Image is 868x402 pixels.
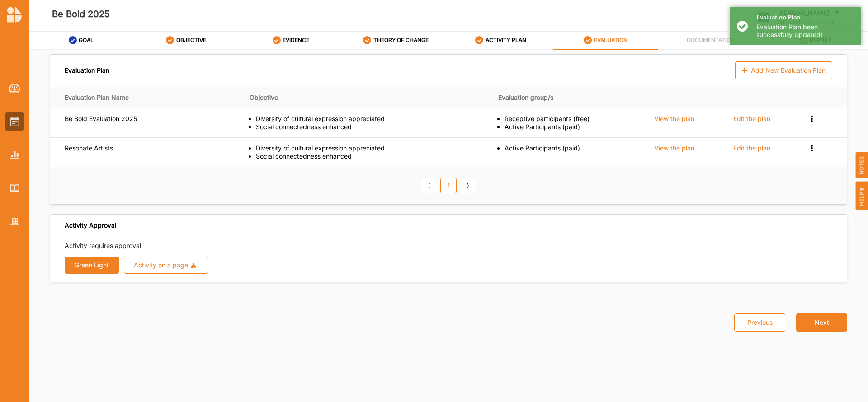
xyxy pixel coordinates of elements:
[796,313,847,332] button: Next
[7,6,22,23] img: logo
[10,184,19,192] img: Library
[5,212,24,231] a: Organisation
[65,144,113,152] label: Resonate Artists
[733,144,770,152] div: Edit the plan
[756,23,854,39] div: Evaluation Plan been successfully Updated!
[79,37,94,44] label: GOAL
[654,115,694,123] div: View the plan
[10,117,19,126] img: Activities
[733,115,770,123] div: Edit the plan
[5,145,24,164] a: Reports
[5,112,24,131] a: Activities
[65,241,832,250] p: Activity requires approval
[124,257,208,274] button: Activity on a page
[10,218,19,226] img: Organisation
[687,37,735,44] label: DOCUMENTATION
[65,221,116,229] span: Activity Approval
[9,84,20,93] img: Dashboard
[10,151,19,159] img: Reports
[505,115,641,123] div: Receptive participants (free)
[5,179,24,198] a: Library
[505,123,641,131] div: Active Participants (paid)
[250,87,499,108] th: Objective
[256,115,492,123] div: Diversity of cultural expression appreciated
[505,144,641,152] div: Active Participants (paid)
[256,144,492,152] div: Diversity of cultural expression appreciated
[65,93,243,102] div: Evaluation Plan Name
[460,178,476,193] a: Next item
[440,178,457,193] a: 1
[734,313,785,332] button: Previous
[421,178,437,193] a: Previous item
[498,87,647,108] th: Evaluation group/s
[486,37,526,44] label: ACTIVITY PLAN
[52,7,110,22] label: Be Bold 2025
[654,144,694,152] div: View the plan
[65,257,119,274] button: Green Light
[420,178,478,193] div: Pagination Navigation
[373,37,429,44] label: THEORY OF CHANGE
[756,14,854,21] h4: Evaluation Plan
[134,262,188,268] div: Activity on a page
[735,61,832,79] div: Add New Evaluation Plan
[594,37,627,44] label: EVALUATION
[256,152,492,160] div: Social connectedness enhanced
[65,61,109,79] div: Evaluation Plan
[5,79,24,98] a: Dashboard
[176,37,206,44] label: OBJECTIVE
[283,37,309,44] label: EVIDENCE
[256,123,492,131] div: Social connectedness enhanced
[65,115,137,123] label: Be Bold Evaluation 2025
